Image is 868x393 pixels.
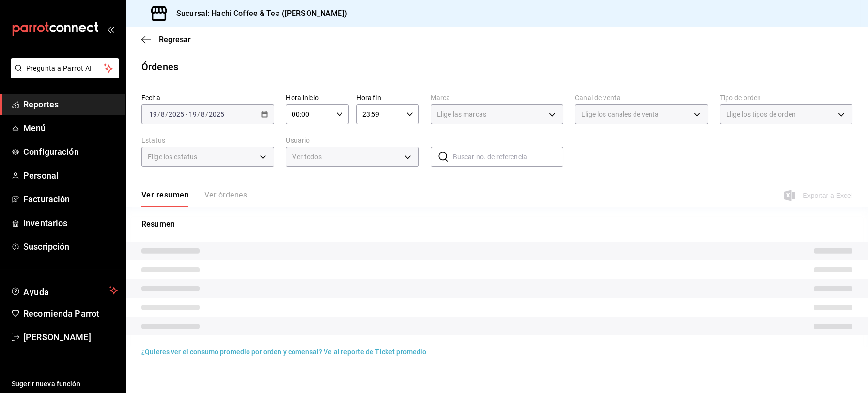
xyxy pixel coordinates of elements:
span: Elige los canales de venta [581,109,659,119]
span: Personal [23,169,118,182]
input: -- [201,110,205,118]
span: Ver todos [292,152,401,162]
label: Canal de venta [575,94,708,101]
a: Pregunta a Parrot AI [7,70,119,80]
span: Menú [23,121,118,135]
input: Buscar no. de referencia [453,147,563,166]
h3: Sucursal: Hachi Coffee & Tea ([PERSON_NAME]) [169,8,347,19]
span: / [165,110,168,118]
span: Recomienda Parrot [23,307,118,320]
label: Tipo de orden [720,94,852,101]
label: Fecha [141,94,274,101]
span: Pregunta a Parrot AI [26,63,104,74]
span: Elige los estatus [148,152,197,162]
span: Configuración [23,145,118,158]
button: Pregunta a Parrot AI [11,58,119,78]
input: -- [188,110,197,118]
span: Sugerir nueva función [12,379,118,389]
input: ---- [168,110,185,118]
p: Resumen [141,218,852,230]
span: / [205,110,208,118]
span: Suscripción [23,240,118,253]
label: Hora fin [356,94,419,101]
label: Usuario [286,137,418,144]
span: Regresar [159,35,191,44]
label: Marca [431,94,563,101]
span: / [197,110,200,118]
div: navigation tabs [141,190,247,207]
span: - [186,110,187,118]
span: [PERSON_NAME] [23,331,118,344]
span: Elige las marcas [437,109,486,119]
div: Órdenes [141,60,178,74]
span: / [157,110,160,118]
input: ---- [208,110,225,118]
a: ¿Quieres ver el consumo promedio por orden y comensal? Ve al reporte de Ticket promedio [141,348,426,356]
input: -- [160,110,165,118]
span: Facturación [23,193,118,206]
button: open_drawer_menu [107,25,114,33]
label: Estatus [141,137,274,144]
span: Ayuda [23,285,105,296]
button: Regresar [141,35,191,44]
span: Inventarios [23,216,118,229]
input: -- [149,110,157,118]
span: Reportes [23,98,118,111]
span: Elige los tipos de orden [726,109,796,119]
label: Hora inicio [286,94,348,101]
